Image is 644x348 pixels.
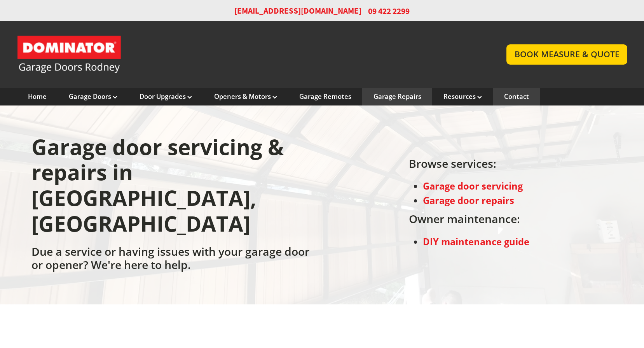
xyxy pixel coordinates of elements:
h2: Browse services: [409,157,529,175]
a: Garage Door and Secure Access Solutions homepage [17,35,491,74]
a: Garage door repairs [423,194,514,207]
a: Garage Doors [69,92,117,101]
a: Openers & Motors [214,92,277,101]
a: Garage Repairs [373,92,421,101]
a: [EMAIL_ADDRESS][DOMAIN_NAME] [234,5,361,17]
span: 09 422 2299 [368,5,410,17]
h2: Owner maintenance: [409,212,529,230]
a: Contact [504,92,529,101]
a: Garage Remotes [299,92,351,101]
a: Home [28,92,47,101]
a: Garage door servicing [423,180,523,192]
a: DIY maintenance guide [423,236,529,248]
a: BOOK MEASURE & QUOTE [506,44,627,64]
h2: Due a service or having issues with your garage door or opener? We're here to help. [31,245,318,276]
a: Door Upgrades [140,92,192,101]
a: Resources [443,92,482,101]
h1: Garage door servicing & repairs in [GEOGRAPHIC_DATA], [GEOGRAPHIC_DATA] [31,134,318,245]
